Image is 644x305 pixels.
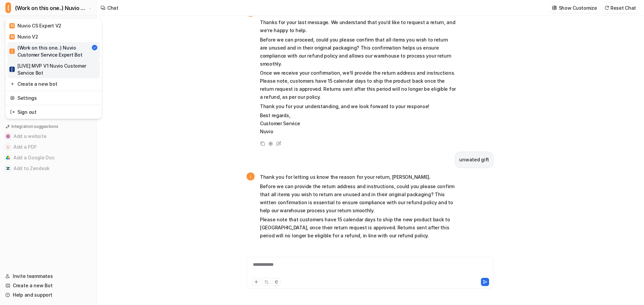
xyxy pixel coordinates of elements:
[7,92,100,103] a: Settings
[9,23,15,28] span: N
[10,108,15,116] img: reset
[9,67,15,72] span: [
[9,49,15,54] span: (
[9,44,91,58] div: (Work on this one..) Nuvio Customer Service Expert Bot
[7,106,100,118] a: Sign out
[10,94,15,101] img: reset
[9,34,15,40] span: N
[15,3,87,13] span: (Work on this one..) Nuvio Customer Service Expert Bot
[9,62,98,76] div: [LIVE] MVP V1 Nuvio Customer Service Bot
[5,19,102,119] div: ((Work on this one..) Nuvio Customer Service Expert Bot
[7,78,100,89] a: Create a new bot
[9,22,61,29] div: Nuvio CS Expert V2
[5,2,11,13] span: (
[9,33,38,40] div: Nuvio V2
[10,80,15,87] img: reset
